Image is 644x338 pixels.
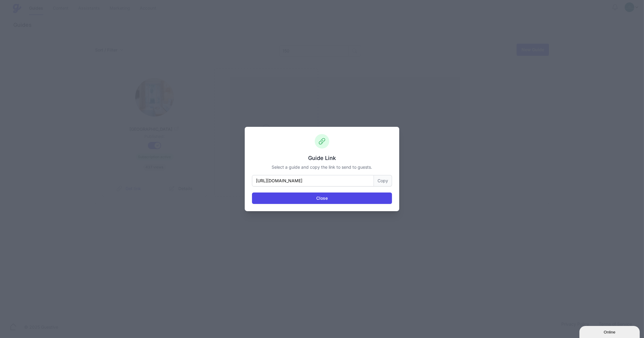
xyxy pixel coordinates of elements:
button: Copy [374,175,392,186]
h3: Guide Link [252,155,392,162]
iframe: chat widget [579,325,641,338]
p: Select a guide and copy the link to send to guests. [252,164,392,170]
button: Close [252,192,392,204]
